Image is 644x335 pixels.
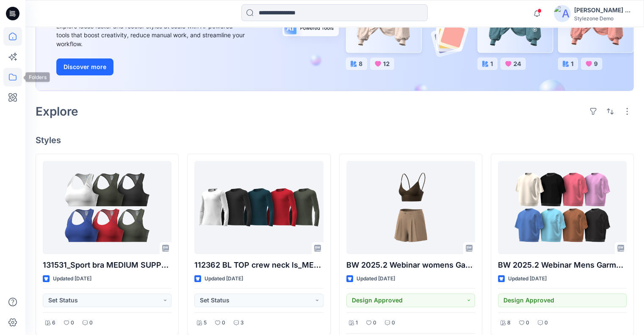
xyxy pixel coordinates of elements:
[357,274,395,283] p: Updated [DATE]
[89,318,93,327] p: 0
[56,58,113,75] button: Discover more
[508,274,547,283] p: Updated [DATE]
[346,259,475,271] p: BW 2025.2 Webinar womens Garment 1
[71,318,74,327] p: 0
[574,15,633,22] div: Stylezone Demo
[194,161,323,254] a: 112362 BL TOP crew neck ls_MERINO_FUNDAMENTALS_SMS_3D (9)
[574,5,633,15] div: [PERSON_NAME] Ashkenazi
[205,274,243,283] p: Updated [DATE]
[56,22,247,48] div: Explore ideas faster and recolor styles at scale with AI-powered tools that boost creativity, red...
[194,259,323,271] p: 112362 BL TOP crew neck ls_MERINO_FUNDAMENTALS_SMS_3D (9)
[52,318,55,327] p: 6
[56,58,247,75] a: Discover more
[373,318,376,327] p: 0
[204,318,207,327] p: 5
[36,135,634,145] h4: Styles
[346,161,475,254] a: BW 2025.2 Webinar womens Garment 1
[240,318,244,327] p: 3
[222,318,225,327] p: 0
[507,318,511,327] p: 8
[356,318,358,327] p: 1
[544,318,548,327] p: 0
[526,318,529,327] p: 0
[498,259,627,271] p: BW 2025.2 Webinar Mens Garment
[43,161,171,254] a: 131531_Sport bra MEDIUM SUPPORT_SMS_3D (27)
[392,318,395,327] p: 0
[554,5,571,22] img: avatar
[498,161,627,254] a: BW 2025.2 Webinar Mens Garment
[53,274,91,283] p: Updated [DATE]
[36,105,78,118] h2: Explore
[43,259,171,271] p: 131531_Sport bra MEDIUM SUPPORT_SMS_3D (27)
